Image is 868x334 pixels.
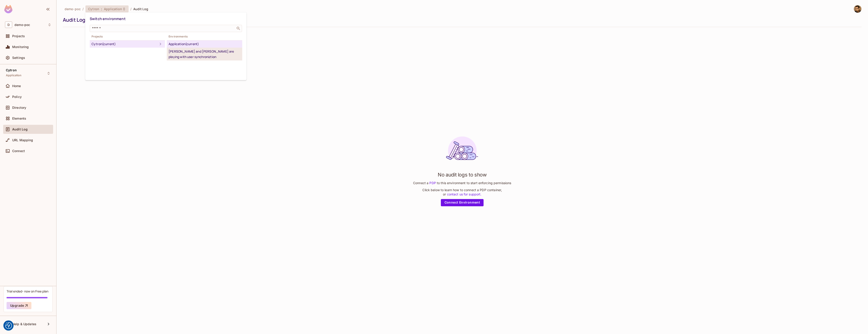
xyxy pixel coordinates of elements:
[92,41,158,47] div: Cytron (current)
[169,41,240,47] div: Application (current)
[169,49,240,60] div: [PERSON_NAME] and [PERSON_NAME] are playing with user synchroniztion
[167,35,242,38] span: Environments
[5,322,12,329] img: Revisit consent button
[5,322,12,329] button: Consent Preferences
[90,16,126,21] span: Switch environment
[90,35,165,38] span: Projects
